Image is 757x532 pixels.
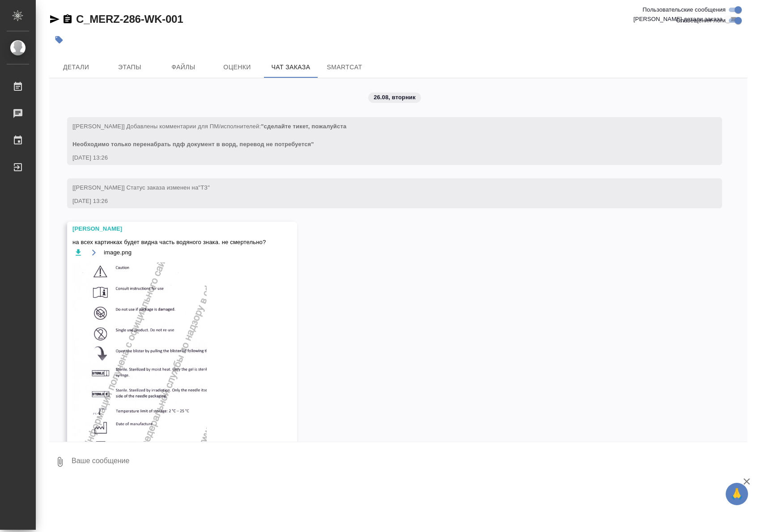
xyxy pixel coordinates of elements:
span: Этапы [108,62,151,73]
span: [PERSON_NAME] детали заказа [634,15,723,24]
button: Скопировать ссылку для ЯМессенджера [49,14,60,25]
span: [[PERSON_NAME]] Добавлены комментарии для ПМ/исполнителей: [72,123,346,148]
p: 26.08, вторник [374,93,416,102]
button: Открыть на драйве [88,247,99,258]
span: Чат заказа [269,62,312,73]
span: Оценки [216,62,259,73]
span: image.png [104,248,132,257]
span: SmartCat [323,62,366,73]
span: Оповещения-логи [676,16,726,25]
span: на всех картинках будет видна часть водяного знака. не смертельно? [72,238,266,247]
a: C_MERZ-286-WK-001 [76,13,183,25]
button: Скопировать ссылку [62,14,73,25]
span: [[PERSON_NAME]] Статус заказа изменен на [72,184,210,191]
span: Файлы [162,62,205,73]
span: Детали [55,62,98,73]
div: [DATE] 13:26 [72,153,691,162]
button: Скачать [72,247,84,258]
img: image.png [72,262,207,450]
button: Добавить тэг [49,30,69,50]
span: 🙏 [729,485,744,503]
div: [PERSON_NAME] [72,224,266,233]
span: Пользовательские сообщения [642,5,726,14]
span: "ТЗ" [198,184,210,191]
div: [DATE] 13:26 [72,197,691,206]
button: 🙏 [726,483,748,505]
